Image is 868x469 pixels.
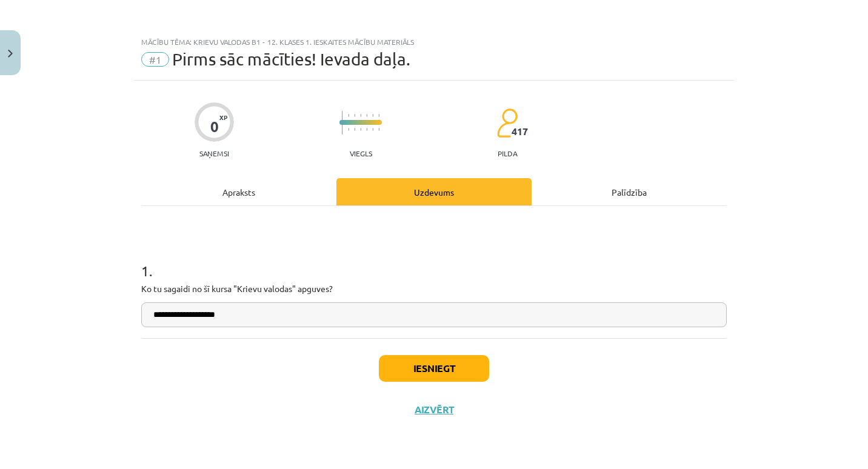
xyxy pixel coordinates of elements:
[532,178,727,205] div: Palīdzība
[378,114,379,117] img: icon-short-line-57e1e144782c952c97e751825c79c345078a6d821885a25fce030b3d8c18986b.svg
[512,126,528,137] span: 417
[411,404,457,416] button: Aizvērt
[342,111,343,135] img: icon-long-line-d9ea69661e0d244f92f715978eff75569469978d946b2353a9bb055b3ed8787d.svg
[366,128,367,131] img: icon-short-line-57e1e144782c952c97e751825c79c345078a6d821885a25fce030b3d8c18986b.svg
[195,149,234,158] p: Saņemsi
[372,114,373,117] img: icon-short-line-57e1e144782c952c97e751825c79c345078a6d821885a25fce030b3d8c18986b.svg
[141,38,727,46] div: Mācību tēma: Krievu valodas b1 - 12. klases 1. ieskaites mācību materiāls
[348,128,349,131] img: icon-short-line-57e1e144782c952c97e751825c79c345078a6d821885a25fce030b3d8c18986b.svg
[141,241,727,279] h1: 1 .
[360,114,361,117] img: icon-short-line-57e1e144782c952c97e751825c79c345078a6d821885a25fce030b3d8c18986b.svg
[141,52,169,67] span: #1
[141,178,336,205] div: Apraksts
[210,118,219,135] div: 0
[372,128,373,131] img: icon-short-line-57e1e144782c952c97e751825c79c345078a6d821885a25fce030b3d8c18986b.svg
[354,114,355,117] img: icon-short-line-57e1e144782c952c97e751825c79c345078a6d821885a25fce030b3d8c18986b.svg
[350,149,372,158] p: Viegls
[219,114,227,121] span: XP
[496,108,518,138] img: students-c634bb4e5e11cddfef0936a35e636f08e4e9abd3cc4e673bd6f9a4125e45ecb1.svg
[498,149,517,158] p: pilda
[366,114,367,117] img: icon-short-line-57e1e144782c952c97e751825c79c345078a6d821885a25fce030b3d8c18986b.svg
[354,128,355,131] img: icon-short-line-57e1e144782c952c97e751825c79c345078a6d821885a25fce030b3d8c18986b.svg
[348,114,349,117] img: icon-short-line-57e1e144782c952c97e751825c79c345078a6d821885a25fce030b3d8c18986b.svg
[379,355,489,382] button: Iesniegt
[172,49,410,69] span: Pirms sāc mācīties! Ievada daļa.
[360,128,361,131] img: icon-short-line-57e1e144782c952c97e751825c79c345078a6d821885a25fce030b3d8c18986b.svg
[141,282,727,295] p: Ko tu sagaidi no šī kursa "Krievu valodas" apguves?
[378,128,379,131] img: icon-short-line-57e1e144782c952c97e751825c79c345078a6d821885a25fce030b3d8c18986b.svg
[336,178,532,205] div: Uzdevums
[8,50,13,58] img: icon-close-lesson-0947bae3869378f0d4975bcd49f059093ad1ed9edebbc8119c70593378902aed.svg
